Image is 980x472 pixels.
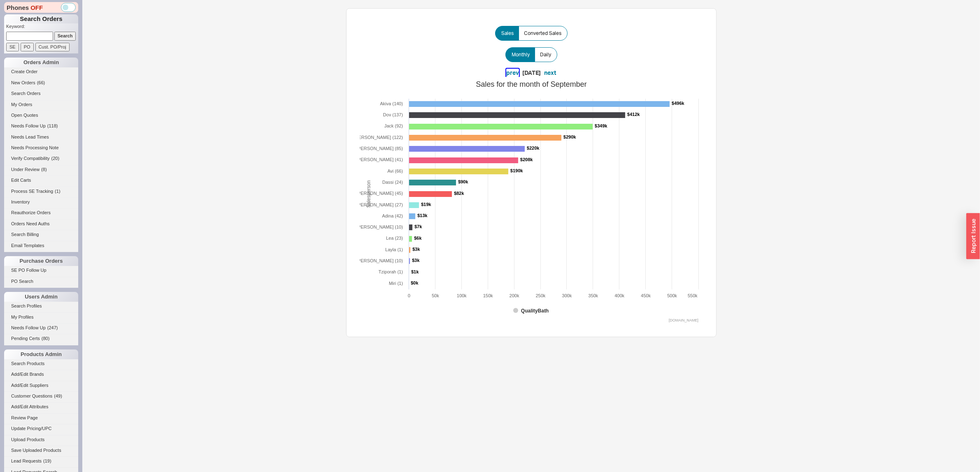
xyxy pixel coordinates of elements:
[4,176,78,185] a: Edit Carts
[4,154,78,163] a: Verify Compatibility(20)
[641,293,651,298] text: 450k
[6,43,19,51] input: SE
[4,208,78,217] a: Reauthorize Orders
[4,334,78,343] a: Pending Certs(80)
[354,135,403,140] tspan: [PERSON_NAME] (122)
[356,258,403,263] tspan: [PERSON_NAME] (10)
[520,157,533,162] tspan: $208k
[509,293,519,298] text: 200k
[4,220,78,228] a: Orders Need Auths
[37,80,45,85] span: ( 66 )
[4,79,78,87] a: New Orders(66)
[4,414,78,422] a: Review Page
[35,43,70,51] input: Cust. PO/Proj
[54,32,76,40] input: Search
[389,281,403,286] tspan: Miri (1)
[432,293,439,298] text: 50k
[4,2,78,13] div: Phones
[4,359,78,368] a: Search Products
[11,80,35,85] span: New Orders
[11,167,40,172] span: Under Review
[11,189,53,194] span: Process SE Tracking
[386,236,403,241] tspan: Lea (23)
[4,266,78,275] a: SE PO Follow Up
[356,224,403,229] tspan: [PERSON_NAME] (10)
[411,280,419,285] tspan: $0k
[4,313,78,322] a: My Profiles
[512,51,530,58] span: Monthly
[411,269,419,274] tspan: $1k
[4,403,78,411] a: Add/Edit Attributes
[41,167,47,172] span: ( 8 )
[382,180,403,185] tspan: Dassi (24)
[412,258,420,263] tspan: $3k
[414,224,422,229] tspan: $7k
[356,202,403,207] tspan: [PERSON_NAME] (27)
[11,325,46,330] span: Needs Follow Up
[668,318,698,322] text: [DOMAIN_NAME]
[595,123,608,128] tspan: $349k
[4,100,78,109] a: My Orders
[11,458,42,463] span: Lead Requests
[4,446,78,455] a: Save Uploaded Products
[527,146,540,150] tspan: $220k
[43,458,51,463] span: ( 19 )
[11,156,50,161] span: Verify Compatibility
[454,191,464,196] tspan: $82k
[47,325,58,330] span: ( 247 )
[687,293,697,298] text: 550k
[4,111,78,120] a: Open Quotes
[522,69,541,77] div: [DATE]
[21,43,34,51] input: PO
[627,112,640,117] tspan: $412k
[506,69,519,77] button: prev
[4,198,78,206] a: Inventory
[383,112,403,117] tspan: Dov (137)
[4,435,78,444] a: Upload Products
[11,123,46,128] span: Needs Follow Up
[54,393,62,398] span: ( 49 )
[4,89,78,98] a: Search Orders
[562,293,572,298] text: 300k
[4,381,78,390] a: Add/Edit Suppliers
[4,292,78,302] div: Users Admin
[458,179,468,184] tspan: $90k
[4,122,78,130] a: Needs Follow Up(118)
[4,349,78,359] div: Products Admin
[4,277,78,286] a: PO Search
[4,370,78,379] a: Add/Edit Brands
[615,293,624,298] text: 400k
[365,180,371,208] tspan: Salesperson
[501,30,514,37] span: Sales
[42,336,50,341] span: ( 80 )
[11,393,52,398] span: Customer Questions
[4,133,78,141] a: Needs Lead Times
[672,101,684,106] tspan: $496k
[380,101,403,106] tspan: Akiva (140)
[510,168,523,173] tspan: $190k
[4,302,78,310] a: Search Profiles
[588,293,598,298] text: 350k
[4,457,78,465] a: Lead Requests(19)
[4,256,78,266] div: Purchase Orders
[544,69,556,77] button: next
[382,213,403,218] tspan: Adina (42)
[667,293,677,298] text: 500k
[4,165,78,174] a: Under Review(8)
[356,146,403,151] tspan: [PERSON_NAME] (85)
[4,14,78,23] h1: Search Orders
[11,336,40,341] span: Pending Certs
[535,293,545,298] text: 250k
[563,134,576,139] tspan: $290k
[483,293,493,298] text: 150k
[356,157,403,162] tspan: [PERSON_NAME] (41)
[51,156,60,161] span: ( 20 )
[6,23,78,32] p: Keyword:
[384,123,403,128] tspan: Jack (92)
[421,202,431,207] tspan: $19k
[4,424,78,433] a: Update Pricing/UPC
[540,51,551,58] span: Daily
[356,191,403,196] tspan: [PERSON_NAME] (45)
[4,230,78,239] a: Search Billing
[378,269,403,274] tspan: Tziporah (1)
